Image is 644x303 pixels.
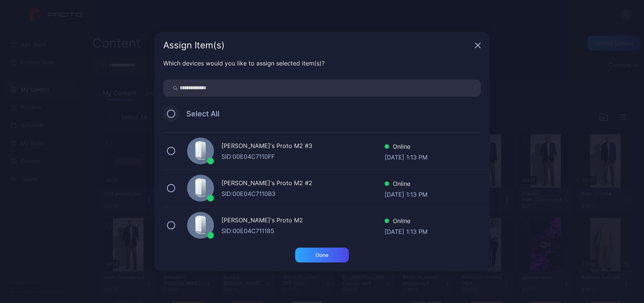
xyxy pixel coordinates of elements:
div: [PERSON_NAME]'s Proto M2 #2 [221,178,385,189]
div: Assign Item(s) [163,41,472,50]
div: Which devices would you like to assign selected item(s)? [163,59,481,68]
div: [PERSON_NAME]'s Proto M2 #3 [221,141,385,152]
div: [PERSON_NAME]'s Proto M2 [221,216,385,226]
div: SID: 00E04C7110B3 [221,189,385,198]
div: Online [385,216,427,227]
div: Online [385,142,427,153]
div: SID: 00E04C711185 [221,226,385,235]
div: SID: 00E04C7110FF [221,152,385,161]
div: [DATE] 1:13 PM [385,190,427,197]
div: [DATE] 1:13 PM [385,153,427,160]
div: Done [316,252,328,258]
button: Done [295,248,349,262]
span: Select All [179,109,220,118]
div: [DATE] 1:13 PM [385,227,427,235]
div: Online [385,179,427,190]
